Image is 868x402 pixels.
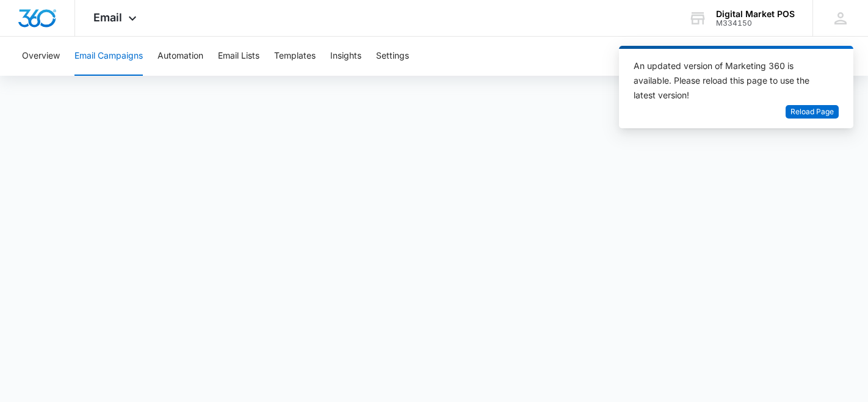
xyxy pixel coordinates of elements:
button: Email Lists [218,37,259,76]
button: Automation [157,37,203,76]
button: Insights [330,37,361,76]
button: Overview [22,37,60,76]
div: account id [716,19,795,27]
div: account name [716,9,795,19]
button: Settings [376,37,409,76]
span: Reload Page [790,106,834,118]
span: Email [93,11,122,24]
button: Templates [274,37,316,76]
button: Email Campaigns [74,37,143,76]
div: An updated version of Marketing 360 is available. Please reload this page to use the latest version! [634,59,824,103]
button: Reload Page [786,105,839,119]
